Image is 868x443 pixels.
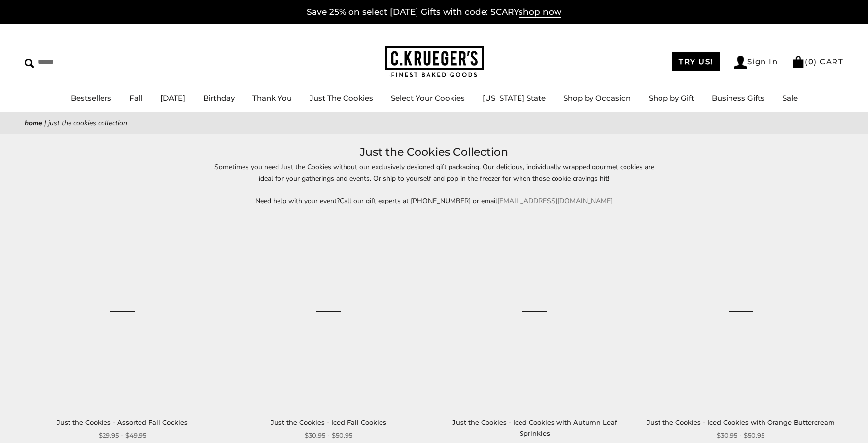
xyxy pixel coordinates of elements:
span: $29.95 - $49.95 [99,430,146,441]
a: Sign In [734,56,778,69]
a: Select Your Cookies [391,93,465,102]
span: Call our gift experts at [PHONE_NUMBER] or email [340,196,497,205]
a: Home [25,118,42,128]
a: Birthday [203,93,235,102]
img: Account [734,56,747,69]
img: C.KRUEGER'S [385,46,484,78]
a: Just the Cookies - Iced Cookies with Autumn Leaf Sprinkles [452,418,617,437]
a: TRY US! [672,52,720,71]
a: Shop by Occasion [563,93,631,102]
a: Business Gifts [712,93,764,102]
img: Search [25,59,34,68]
a: Just The Cookies [310,93,373,102]
a: Sale [782,93,798,102]
a: Just the Cookies - Iced Cookies with Orange Buttercream [645,216,836,408]
a: Just the Cookies - Iced Fall Cookies [233,216,424,408]
span: $30.95 - $50.95 [717,430,764,441]
img: Bag [792,56,805,68]
a: Just the Cookies - Assorted Fall Cookies [57,418,188,426]
span: Just the Cookies Collection [48,118,127,128]
a: (0) CART [792,57,843,66]
a: Just the Cookies - Iced Cookies with Orange Buttercream [647,418,835,426]
a: [DATE] [160,93,185,102]
span: shop now [519,7,561,18]
span: | [44,118,46,128]
a: Bestsellers [71,93,111,102]
p: Sometimes you need Just the Cookies without our exclusively designed gift packaging. Our deliciou... [208,161,661,184]
input: Search [25,54,142,69]
a: Just the Cookies - Iced Cookies with Autumn Leaf Sprinkles [439,216,630,408]
a: Thank You [252,93,292,102]
a: Save 25% on select [DATE] Gifts with code: SCARYshop now [307,7,561,18]
a: Just the Cookies - Assorted Fall Cookies [27,216,218,408]
span: $30.95 - $50.95 [305,430,352,441]
h1: Just the Cookies Collection [39,143,829,161]
a: [US_STATE] State [483,93,546,102]
a: Shop by Gift [649,93,694,102]
p: Need help with your event? [208,195,661,206]
a: [EMAIL_ADDRESS][DOMAIN_NAME] [497,196,613,205]
nav: breadcrumbs [25,117,843,129]
span: 0 [808,57,814,66]
a: Just the Cookies - Iced Fall Cookies [271,418,386,426]
a: Fall [129,93,142,102]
